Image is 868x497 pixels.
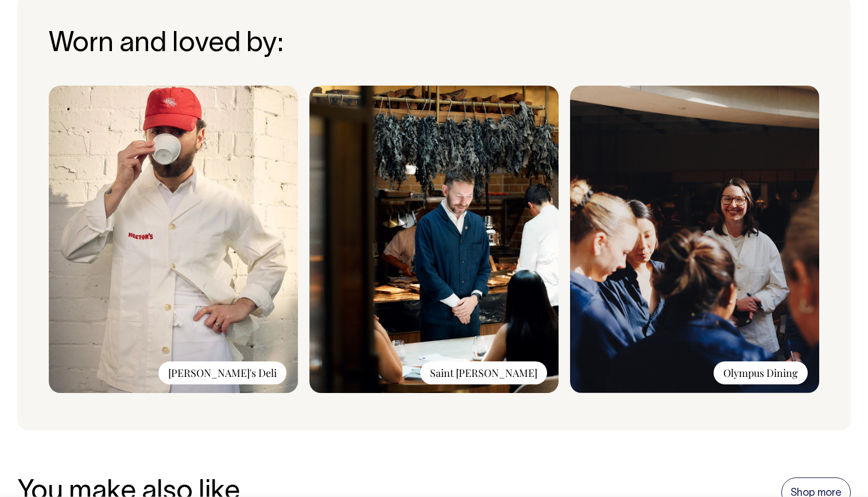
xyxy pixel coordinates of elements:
h3: Worn and loved by: [49,29,819,60]
div: Saint [PERSON_NAME] [420,361,547,384]
div: Olympus Dining [714,361,808,384]
img: Saint_Peter_-_Worn_Loved_By.png [309,86,559,393]
img: Hectors-Deli-2.jpg [49,86,298,393]
div: [PERSON_NAME]'s Deli [158,361,286,384]
img: Olympus_-_Worn__Loved_By.png [570,86,819,393]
